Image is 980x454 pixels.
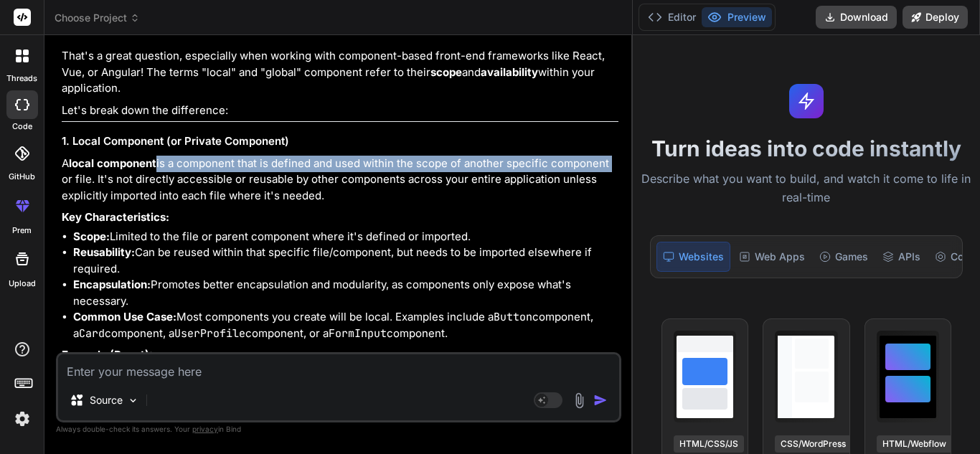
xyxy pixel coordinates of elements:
div: Web Apps [733,242,811,272]
label: GitHub [9,171,35,183]
img: Pick Models [127,394,139,407]
li: Most components you create will be local. Examples include a component, a component, a component,... [73,309,618,341]
button: Deploy [903,6,968,29]
p: A is a component that is defined and used within the scope of another specific component or file.... [62,156,618,204]
label: prem [12,224,32,237]
img: attachment [571,392,588,409]
p: That's a great question, especially when working with component-based front-end frameworks like R... [62,48,618,97]
strong: scope [430,65,462,79]
label: Upload [9,278,36,290]
div: Games [814,242,874,272]
p: Describe what you want to build, and watch it come to life in real-time [641,170,971,207]
strong: Encapsulation: [73,278,151,291]
strong: Key Characteristics: [62,210,169,224]
p: Always double-check its answers. Your in Bind [56,422,621,436]
li: Can be reused within that specific file/component, but needs to be imported elsewhere if required. [73,245,618,277]
code: Card [79,326,105,341]
div: CSS/WordPress [775,435,852,453]
button: Preview [702,7,772,27]
p: Source [90,393,123,407]
li: Promotes better encapsulation and modularity, as components only expose what's necessary. [73,277,618,309]
strong: local component [69,156,156,170]
button: Editor [642,7,702,27]
strong: availability [481,65,538,79]
code: Button [494,310,532,324]
p: Let's break down the difference: [62,103,618,119]
strong: Common Use Case: [73,310,176,323]
span: Choose Project [55,11,140,25]
label: code [12,120,32,133]
strong: Scope: [73,230,110,243]
strong: Reusability: [73,245,135,259]
button: Download [816,6,897,29]
strong: Example (React): [62,348,153,361]
code: FormInput [329,326,387,341]
label: threads [6,72,37,85]
span: privacy [192,425,218,433]
h1: Turn ideas into code instantly [641,136,971,161]
div: HTML/CSS/JS [674,435,744,453]
li: Limited to the file or parent component where it's defined or imported. [73,229,618,245]
img: icon [593,393,608,407]
div: APIs [877,242,926,272]
div: HTML/Webflow [877,435,952,453]
img: settings [10,407,34,431]
code: UserProfile [174,326,245,341]
div: Websites [656,242,730,272]
h3: 1. Local Component (or Private Component) [62,133,618,150]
